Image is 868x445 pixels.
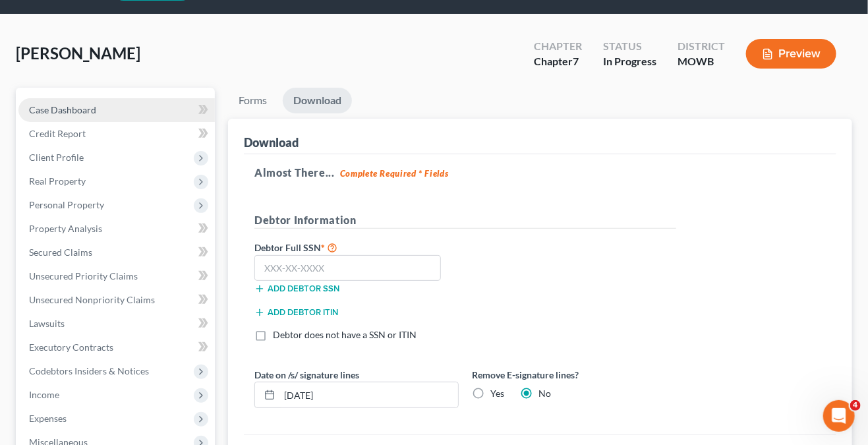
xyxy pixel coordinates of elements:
iframe: Intercom live chat [823,400,855,432]
label: Debtor Full SSN [248,239,465,255]
a: Secured Claims [18,241,215,264]
a: Forms [228,88,277,113]
button: Add debtor SSN [254,283,339,294]
a: Executory Contracts [18,336,215,359]
span: Lawsuits [29,318,65,329]
span: [PERSON_NAME] [16,44,140,63]
div: Download [244,134,299,150]
span: 4 [850,400,861,411]
div: Chapter [534,39,582,54]
span: Executory Contracts [29,341,113,353]
span: Expenses [29,413,67,424]
a: Lawsuits [18,312,215,336]
span: Client Profile [29,152,84,163]
a: Unsecured Nonpriority Claims [18,288,215,312]
h5: Almost There... [254,165,826,181]
h5: Debtor Information [254,212,676,229]
span: Income [29,389,59,400]
span: Personal Property [29,199,104,210]
span: Credit Report [29,128,86,139]
span: Codebtors Insiders & Notices [29,365,149,376]
span: 7 [573,55,579,67]
input: MM/DD/YYYY [279,382,458,407]
a: Download [283,88,352,113]
label: Remove E-signature lines? [472,368,676,382]
span: Unsecured Priority Claims [29,270,138,282]
div: In Progress [603,54,656,69]
span: Real Property [29,175,86,187]
div: MOWB [678,54,725,69]
label: Date on /s/ signature lines [254,368,359,382]
div: Status [603,39,656,54]
span: Unsecured Nonpriority Claims [29,294,155,305]
a: Unsecured Priority Claims [18,264,215,288]
button: Add debtor ITIN [254,307,338,318]
label: Debtor does not have a SSN or ITIN [273,328,417,341]
input: XXX-XX-XXXX [254,255,441,282]
a: Credit Report [18,122,215,146]
span: Secured Claims [29,247,92,258]
label: No [538,387,551,400]
a: Case Dashboard [18,98,215,122]
strong: Complete Required * Fields [340,168,449,179]
a: Property Analysis [18,217,215,241]
label: Yes [490,387,504,400]
button: Preview [746,39,836,69]
div: Chapter [534,54,582,69]
div: District [678,39,725,54]
span: Property Analysis [29,223,102,234]
span: Case Dashboard [29,104,96,115]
